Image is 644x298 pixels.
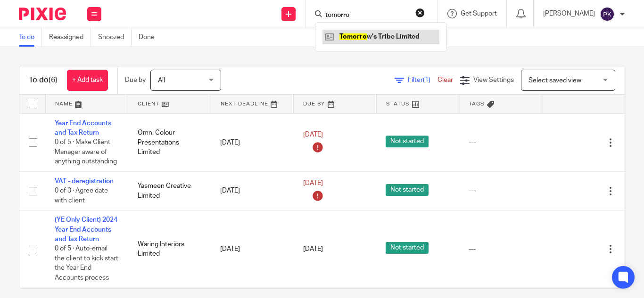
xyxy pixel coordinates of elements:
a: + Add task [67,70,108,91]
span: All [158,77,165,84]
span: Tags [469,101,485,106]
span: Not started [386,184,429,196]
p: [PERSON_NAME] [543,9,595,18]
a: To do [19,28,42,47]
a: Done [139,28,162,47]
span: Get Support [461,10,497,17]
button: Clear [415,8,425,17]
span: View Settings [473,77,514,83]
span: [DATE] [303,246,323,252]
span: Not started [386,242,429,254]
span: 0 of 5 · Auto-email the client to kick start the Year End Accounts process [55,246,118,282]
span: (6) [49,76,58,84]
p: Due by [125,75,146,85]
td: Omni Colour Presentations Limited [128,113,211,171]
input: Search [324,11,409,20]
img: Pixie [19,8,66,20]
h1: To do [29,75,58,85]
img: svg%3E [600,7,615,22]
div: --- [469,244,533,254]
a: VAT - deregistration [55,178,114,185]
td: [DATE] [211,171,294,210]
span: (1) [423,77,430,83]
span: [DATE] [303,132,323,138]
td: [DATE] [211,210,294,288]
span: [DATE] [303,180,323,187]
span: Select saved view [528,77,581,84]
a: Snoozed [98,28,132,47]
a: Reassigned [49,28,91,47]
span: Filter [408,77,438,83]
td: Waring Interiors Limited [128,210,211,288]
a: Clear [438,77,453,83]
td: Yasmeen Creative Limited [128,171,211,210]
div: --- [469,138,533,147]
span: 0 of 5 · Make Client Manager aware of anything outstanding [55,139,117,165]
a: (YE Only Client) 2024 Year End Accounts and Tax Return [55,217,117,242]
div: --- [469,186,533,195]
td: [DATE] [211,113,294,171]
span: Not started [386,136,429,147]
a: Year End Accounts and Tax Return [55,120,111,136]
span: 0 of 3 · Agree date with client [55,187,108,204]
